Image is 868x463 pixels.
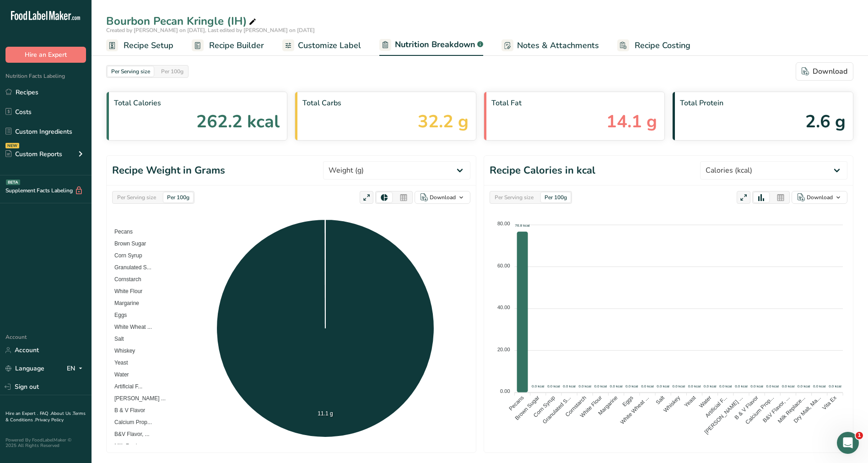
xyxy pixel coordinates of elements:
[35,417,64,423] a: Privacy Policy
[108,276,141,283] span: Cornstarch
[617,35,690,56] a: Recipe Costing
[157,66,187,76] div: Per 100g
[501,35,599,56] a: Notes & Attachments
[5,410,86,423] a: Terms & Conditions .
[108,66,154,76] div: Per Serving size
[792,191,847,204] button: Download
[282,35,361,56] a: Customize Label
[606,109,657,135] span: 14.1 g
[5,437,86,448] div: Powered By FoodLabelMaker © 2025 All Rights Reserved
[108,240,146,247] span: Brown Sugar
[108,360,128,366] span: Yeast
[490,163,595,178] h1: Recipe Calories in kcal
[430,193,456,202] div: Download
[298,39,361,52] span: Customize Label
[108,407,145,414] span: B & V Flavor
[5,410,38,417] a: Hire an Expert .
[621,394,634,408] tspan: Eggs
[108,383,142,390] span: Artificial F...
[507,394,525,412] tspan: Pecans
[418,109,469,135] span: 32.2 g
[40,410,51,417] a: FAQ .
[108,300,139,306] span: Margarine
[807,193,833,202] div: Download
[761,394,791,424] tspan: B&V Flavor, ...
[796,62,853,81] button: Download
[5,149,62,159] div: Custom Reports
[856,432,863,439] span: 1
[514,394,541,421] tspan: Brown Sugar
[597,394,619,416] tspan: Margarine
[733,394,760,421] tspan: B & V Flavor
[163,192,193,202] div: Per 100g
[108,348,135,354] span: Whiskey
[209,39,264,52] span: Recipe Builder
[108,324,152,330] span: White Wheat ...
[635,39,690,52] span: Recipe Costing
[108,395,166,402] span: [PERSON_NAME] ...
[108,431,150,437] span: B&V Flavor, ...
[704,394,728,419] tspan: Artificial F...
[113,192,160,202] div: Per Serving size
[124,39,173,52] span: Recipe Setup
[415,191,470,204] button: Download
[517,39,599,52] span: Notes & Attachments
[108,252,142,259] span: Corn Syrup
[680,98,846,109] span: Total Protein
[112,163,225,178] h1: Recipe Weight in Grams
[67,363,86,374] div: EN
[379,34,483,56] a: Nutrition Breakdown
[5,360,44,376] a: Language
[108,336,124,342] span: Salt
[108,264,151,271] span: Granulated S...
[698,394,712,409] tspan: Water
[5,143,19,148] div: NEW
[837,432,859,454] iframe: Intercom live chat
[821,394,838,411] tspan: Vita Ex
[6,180,20,185] div: BETA
[802,66,847,77] div: Download
[51,410,73,417] a: About Us .
[541,192,571,202] div: Per 100g
[108,312,127,318] span: Eggs
[532,394,556,419] tspan: Corn Syrup
[108,288,142,294] span: White Flour
[491,98,657,109] span: Total Fat
[683,394,697,409] tspan: Yeast
[108,443,151,449] span: Milk Replace...
[655,394,666,406] tspan: Salt
[497,347,510,352] tspan: 20.00
[192,35,264,56] a: Recipe Builder
[619,394,650,425] tspan: White Wheat ...
[395,38,475,51] span: Nutrition Breakdown
[114,98,280,109] span: Total Calories
[302,98,468,109] span: Total Carbs
[491,192,537,202] div: Per Serving size
[108,229,133,235] span: Pecans
[108,371,129,378] span: Water
[497,305,510,310] tspan: 40.00
[500,388,510,394] tspan: 0.00
[564,394,588,418] tspan: Cornstarch
[579,394,603,419] tspan: White Flour
[793,394,822,424] tspan: Dry Malt, Ma...
[497,221,510,226] tspan: 80.00
[106,35,173,56] a: Recipe Setup
[703,394,744,435] tspan: [PERSON_NAME] ...
[744,394,775,425] tspan: Calcium Prop...
[106,13,258,29] div: Bourbon Pecan Kringle (IH)
[805,109,846,135] span: 2.6 g
[662,394,681,414] tspan: Whiskey
[776,394,807,425] tspan: Milk Replace...
[541,394,572,425] tspan: Granulated S...
[106,27,315,34] span: Created by [PERSON_NAME] on [DATE], Last edited by [PERSON_NAME] on [DATE]
[497,263,510,268] tspan: 60.00
[108,419,152,425] span: Calcium Prop...
[5,47,86,63] button: Hire an Expert
[196,109,280,135] span: 262.2 kcal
